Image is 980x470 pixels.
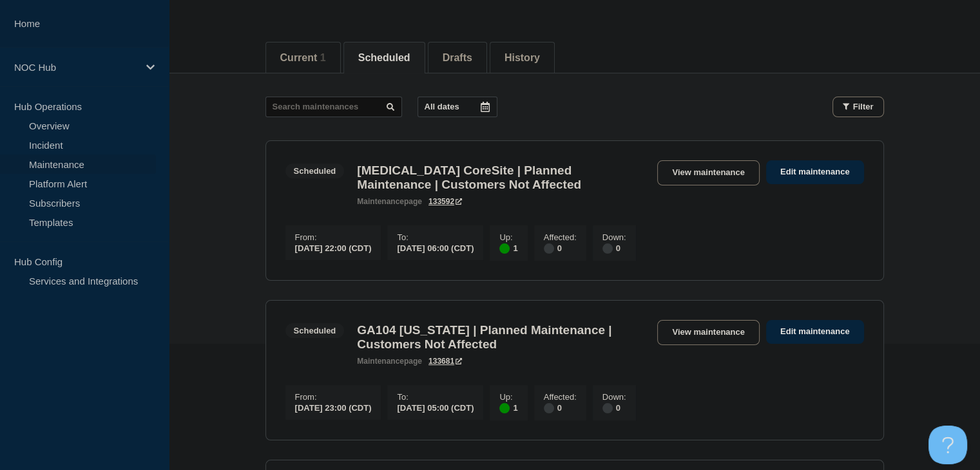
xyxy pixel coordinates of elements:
[428,197,462,206] a: 133592
[357,323,644,352] h3: GA104 [US_STATE] | Planned Maintenance | Customers Not Affected
[544,403,554,413] div: disabled
[357,357,404,366] span: maintenance
[295,242,372,253] div: [DATE] 22:00 (CDT)
[499,243,510,254] div: up
[657,160,759,185] a: View maintenance
[443,52,472,64] button: Drafts
[499,242,517,254] div: 1
[544,243,554,254] div: disabled
[544,232,577,242] p: Affected :
[602,232,626,242] p: Down :
[499,402,517,413] div: 1
[832,97,884,117] button: Filter
[766,320,864,344] a: Edit maintenance
[357,197,404,206] span: maintenance
[425,102,459,111] p: All dates
[499,232,517,242] p: Up :
[295,232,372,242] p: From :
[295,392,372,402] p: From :
[294,166,336,176] div: Scheduled
[358,52,410,64] button: Scheduled
[320,52,326,63] span: 1
[499,392,517,402] p: Up :
[657,320,759,345] a: View maintenance
[499,403,510,413] div: up
[265,97,402,117] input: Search maintenances
[602,242,626,254] div: 0
[928,426,967,464] iframe: Help Scout Beacon - Open
[397,392,474,402] p: To :
[357,357,422,366] p: page
[544,392,577,402] p: Affected :
[397,402,474,413] div: [DATE] 05:00 (CDT)
[294,326,336,335] div: Scheduled
[602,403,613,413] div: disabled
[295,402,372,413] div: [DATE] 23:00 (CDT)
[357,197,422,206] p: page
[14,62,138,73] p: NOC Hub
[397,242,474,253] div: [DATE] 06:00 (CDT)
[602,392,626,402] p: Down :
[766,160,864,184] a: Edit maintenance
[602,402,626,413] div: 0
[544,242,577,254] div: 0
[428,357,462,366] a: 133681
[418,97,497,117] button: All dates
[397,232,474,242] p: To :
[357,164,644,192] h3: [MEDICAL_DATA] CoreSite | Planned Maintenance | Customers Not Affected
[280,52,326,64] button: Current 1
[504,52,540,64] button: History
[544,402,577,413] div: 0
[853,102,874,111] span: Filter
[602,243,613,254] div: disabled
